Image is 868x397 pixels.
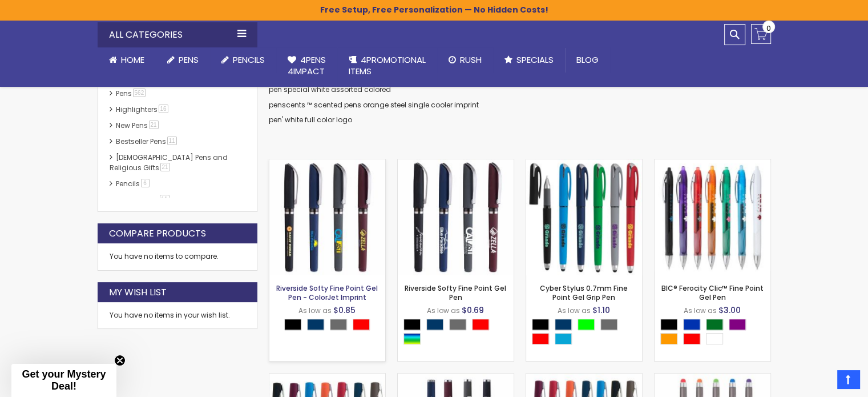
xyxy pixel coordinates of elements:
[113,89,150,98] a: Pens562
[655,159,770,169] a: BIC® Ferocity Clic™ Fine Point Gel Pen
[751,24,771,44] a: 0
[578,319,595,330] div: Lime Green
[349,54,426,77] span: 4PROMOTIONAL ITEMS
[684,306,717,315] span: As low as
[337,47,437,85] a: 4PROMOTIONALITEMS
[462,304,484,316] span: $0.69
[288,54,326,77] span: 4Pens 4impact
[269,159,385,275] img: Riverside Softy Fine Point Gel Pen - ColorJet Imprint
[269,115,352,125] a: pen' white full color logo
[398,373,514,383] a: Islander Softy Gel Classic Pen
[526,373,642,383] a: Portofino Softy Gel Pen - ColorJet Imprint
[11,364,116,397] div: Get your Mystery Deal!Close teaser
[472,319,489,330] div: Red
[516,54,554,66] span: Specials
[284,319,301,330] div: Black
[210,47,276,73] a: Pencils
[269,85,391,94] a: pen special white assorted colored
[98,47,156,73] a: Home
[600,319,617,330] div: Grey
[121,54,144,66] span: Home
[160,163,170,171] span: 21
[405,283,506,302] a: Riverside Softy Fine Point Gel Pen
[113,179,154,189] a: Pencils6
[298,306,332,315] span: As low as
[269,159,385,169] a: Riverside Softy Fine Point Gel Pen - ColorJet Imprint
[113,121,163,130] a: New Pens21
[159,105,168,113] span: 16
[398,159,514,169] a: Riverside Softy Fine Point Gel Pen
[276,283,378,302] a: Riverside Softy Fine Point Gel Pen - ColorJet Imprint
[449,319,466,330] div: Grey
[403,319,514,347] div: Select A Color
[718,304,741,316] span: $3.00
[269,100,479,110] a: penscents ™ scented pens orange steel single cooler imprint
[661,283,764,302] a: BIC® Ferocity Clic™ Fine Point Gel Pen
[353,319,370,330] div: Red
[655,163,770,271] img: BIC® Ferocity Clic™ Fine Point Gel Pen
[540,283,628,302] a: Cyber Stylus 0.7mm Fine Point Gel Grip Pen
[22,368,106,392] span: Get your Mystery Deal!
[167,137,177,145] span: 11
[141,179,150,187] span: 6
[403,319,421,330] div: Black
[113,195,173,204] a: hp-featured11
[437,47,493,73] a: Rush
[114,355,126,366] button: Close teaser
[576,54,599,66] span: Blog
[532,319,549,330] div: Black
[333,304,356,316] span: $0.85
[284,319,376,333] div: Select A Color
[555,333,572,344] div: Turquoise
[592,304,610,316] span: $1.10
[526,159,642,275] img: Cyber Stylus 0.7mm Fine Point Gel Grip Pen
[403,333,421,344] div: Assorted
[233,54,265,66] span: Pencils
[526,159,642,169] a: Cyber Stylus 0.7mm Fine Point Gel Grip Pen
[156,47,210,73] a: Pens
[109,227,206,240] strong: Compare Products
[532,333,549,344] div: Red
[269,373,385,383] a: Portofino Softy Gel Pen
[109,286,167,299] strong: My Wish List
[426,319,443,330] div: Navy Blue
[307,319,324,330] div: Navy Blue
[113,105,172,114] a: Highlighters16
[133,89,146,97] span: 562
[427,306,460,315] span: As low as
[98,243,257,270] div: You have no items to compare.
[98,22,257,47] div: All Categories
[113,137,181,146] a: Bestseller Pens11
[276,47,337,85] a: 4Pens4impact
[110,311,245,320] div: You have no items in your wish list.
[398,159,514,275] img: Riverside Softy Fine Point Gel Pen
[330,319,347,330] div: Grey
[532,319,642,347] div: Select A Color
[160,195,169,203] span: 11
[179,54,199,66] span: Pens
[493,47,565,73] a: Specials
[555,319,572,330] div: Navy Blue
[149,121,159,129] span: 21
[110,153,228,173] a: [DEMOGRAPHIC_DATA] Pens and Religious Gifts21
[565,47,610,73] a: Blog
[766,23,771,34] span: 0
[558,306,591,315] span: As low as
[460,54,482,66] span: Rush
